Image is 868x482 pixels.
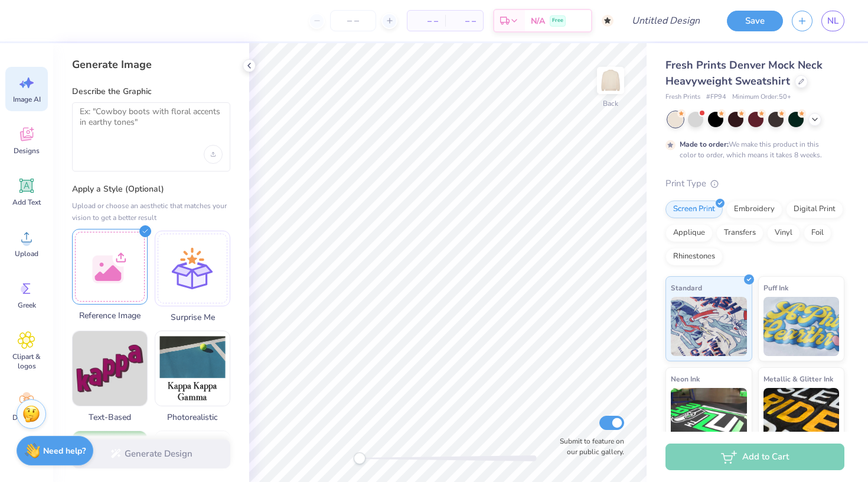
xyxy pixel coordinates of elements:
[415,15,438,27] span: – –
[15,249,38,258] span: Upload
[680,139,825,160] div: We make this product in this color to order, which means it takes 8 weeks.
[14,146,40,156] span: Designs
[727,11,783,31] button: Save
[599,69,622,92] img: Back
[665,92,700,102] span: Fresh Prints
[665,58,823,88] span: Fresh Prints Denver Mock Neck Heavyweight Sweatshirt
[732,92,791,102] span: Minimum Order: 50 +
[354,452,366,464] div: Accessibility label
[671,282,702,294] span: Standard
[726,200,782,218] div: Embroidery
[531,15,545,27] span: N/A
[43,445,86,457] strong: Need help?
[13,95,41,104] span: Image AI
[452,15,476,27] span: – –
[665,248,723,266] div: Rhinestones
[7,352,46,371] span: Clipart & logos
[821,11,844,31] a: NL
[204,145,223,164] div: Upload image
[665,177,844,190] div: Print Type
[767,224,800,242] div: Vinyl
[680,140,729,149] strong: Made to order:
[763,297,840,356] img: Puff Ink
[330,10,376,31] input: – –
[716,224,763,242] div: Transfers
[827,14,838,28] span: NL
[12,198,41,207] span: Add Text
[552,17,563,25] span: Free
[72,200,230,224] div: Upload or choose an aesthetic that matches your vision to get a better result
[72,309,148,322] span: Reference Image
[72,57,230,72] div: Generate Image
[804,224,831,242] div: Foil
[622,9,709,33] input: Untitled Design
[155,411,230,423] span: Photorealistic
[72,183,230,195] label: Apply a Style (Optional)
[553,436,624,457] label: Submit to feature on our public gallery.
[18,300,36,310] span: Greek
[763,388,840,447] img: Metallic & Glitter Ink
[155,331,230,406] img: Photorealistic
[665,200,723,218] div: Screen Print
[72,86,230,98] label: Describe the Graphic
[12,413,41,422] span: Decorate
[72,411,148,423] span: Text-Based
[671,373,700,385] span: Neon Ink
[665,224,713,242] div: Applique
[671,388,747,447] img: Neon Ink
[73,331,147,406] img: Text-Based
[706,92,726,102] span: # FP94
[155,311,230,324] span: Surprise Me
[671,297,747,356] img: Standard
[763,282,788,294] span: Puff Ink
[603,98,618,109] div: Back
[763,373,833,385] span: Metallic & Glitter Ink
[786,200,843,218] div: Digital Print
